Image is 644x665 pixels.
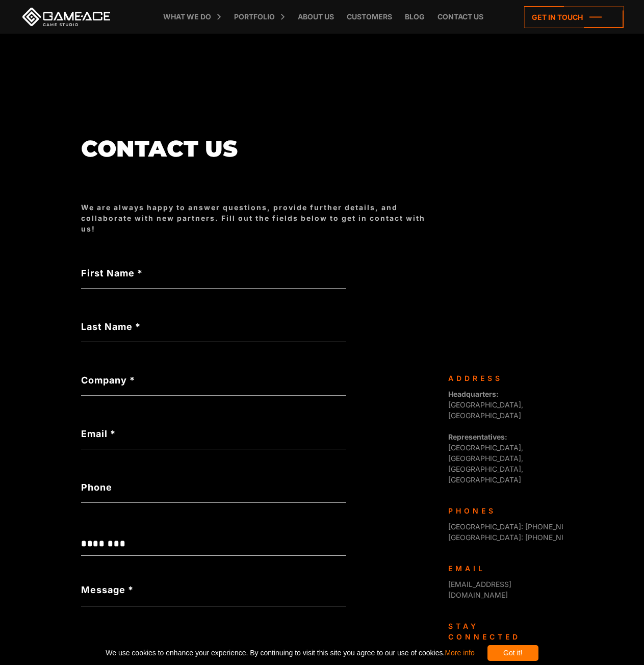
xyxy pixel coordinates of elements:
[81,480,346,494] label: Phone
[524,6,624,28] a: Get in touch
[448,563,555,574] div: Email
[81,202,438,235] div: We are always happy to answer questions, provide further details, and collaborate with new partne...
[81,583,134,597] label: Message *
[448,390,523,420] span: [GEOGRAPHIC_DATA], [GEOGRAPHIC_DATA]
[81,320,346,334] label: Last Name *
[81,373,346,387] label: Company *
[106,645,474,661] span: We use cookies to enhance your experience. By continuing to visit this site you agree to our use ...
[448,432,523,484] span: [GEOGRAPHIC_DATA], [GEOGRAPHIC_DATA], [GEOGRAPHIC_DATA], [GEOGRAPHIC_DATA]
[81,266,346,280] label: First Name *
[448,373,555,383] div: Address
[448,522,589,531] span: [GEOGRAPHIC_DATA]: [PHONE_NUMBER]
[487,645,538,661] div: Got it!
[445,649,474,657] a: More info
[448,580,511,599] a: [EMAIL_ADDRESS][DOMAIN_NAME]
[448,505,555,516] div: Phones
[81,136,438,161] h1: Contact us
[81,427,346,441] label: Email *
[448,533,589,542] span: [GEOGRAPHIC_DATA]: [PHONE_NUMBER]
[448,621,555,642] div: Stay connected
[448,432,507,441] strong: Representatives:
[448,390,499,398] strong: Headquarters:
